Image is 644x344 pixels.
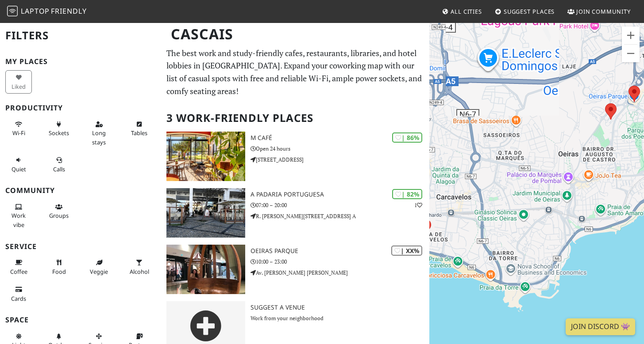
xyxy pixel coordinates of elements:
span: Coffee [10,268,27,276]
span: Laptop [21,6,50,16]
p: Av. [PERSON_NAME] [PERSON_NAME] [251,268,429,277]
p: 10:00 – 23:00 [251,257,429,266]
button: Groups [46,200,72,223]
span: Video/audio calls [53,165,65,173]
button: Cards [5,282,32,306]
button: Quiet [5,153,32,176]
a: Join Discord 👾 [566,318,635,335]
img: LaptopFriendly [7,6,18,16]
span: Stable Wi-Fi [12,129,25,137]
img: Oeiras Parque [166,245,245,294]
button: Wi-Fi [5,117,32,140]
button: Food [46,255,72,279]
button: Coffee [5,255,32,279]
span: Long stays [92,129,106,146]
h3: Suggest a Venue [251,304,429,311]
span: Food [52,268,66,276]
span: Veggie [90,268,108,276]
button: Work vibe [5,200,32,232]
h2: 3 Work-Friendly Places [166,105,424,132]
div: | XX% [391,246,422,256]
span: Friendly [51,6,86,16]
p: Open 24 hours [251,144,429,153]
a: M Café | 86% M Café Open 24 hours [STREET_ADDRESS] [161,132,429,181]
h3: Oeiras Parque [251,247,429,255]
button: Zoom out [622,45,640,62]
p: 07:00 – 20:00 [251,201,429,209]
a: Join Community [564,4,634,19]
h3: Productivity [5,104,156,112]
span: Work-friendly tables [131,129,147,137]
div: | 86% [392,132,422,143]
h3: A Padaria Portuguesa [251,191,429,198]
h3: Community [5,186,156,195]
button: Zoom in [622,26,640,44]
p: [STREET_ADDRESS] [251,155,429,164]
img: M Café [166,132,245,181]
button: Long stays [86,117,112,149]
button: Veggie [86,255,112,279]
p: R. [PERSON_NAME][STREET_ADDRESS] A [251,212,429,220]
button: Sockets [46,117,72,140]
span: Join Community [576,8,631,15]
h3: Space [5,316,156,324]
h1: Cascais [164,22,428,46]
h2: Filters [5,22,156,49]
h3: My Places [5,57,156,66]
span: Quiet [12,165,26,173]
a: A Padaria Portuguesa | 82% 1 A Padaria Portuguesa 07:00 – 20:00 R. [PERSON_NAME][STREET_ADDRESS] A [161,188,429,238]
span: Suggest Places [504,8,555,15]
span: Group tables [49,212,69,219]
a: All Cities [438,4,486,19]
button: Calls [46,153,72,176]
h3: Service [5,242,156,251]
button: Tables [126,117,153,140]
span: Alcohol [130,268,149,276]
a: Suggest Places [491,4,559,19]
button: Alcohol [126,255,153,279]
p: Work from your neighborhood [251,314,429,322]
div: | 82% [392,189,422,199]
span: Power sockets [49,129,69,137]
a: Oeiras Parque | XX% Oeiras Parque 10:00 – 23:00 Av. [PERSON_NAME] [PERSON_NAME] [161,245,429,294]
h3: M Café [251,134,429,142]
a: LaptopFriendly LaptopFriendly [7,4,87,19]
span: Credit cards [11,295,26,302]
p: The best work and study-friendly cafes, restaurants, libraries, and hotel lobbies in [GEOGRAPHIC_... [166,47,424,98]
p: 1 [414,201,422,209]
span: People working [12,212,26,228]
span: All Cities [451,8,482,15]
img: A Padaria Portuguesa [166,188,245,238]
